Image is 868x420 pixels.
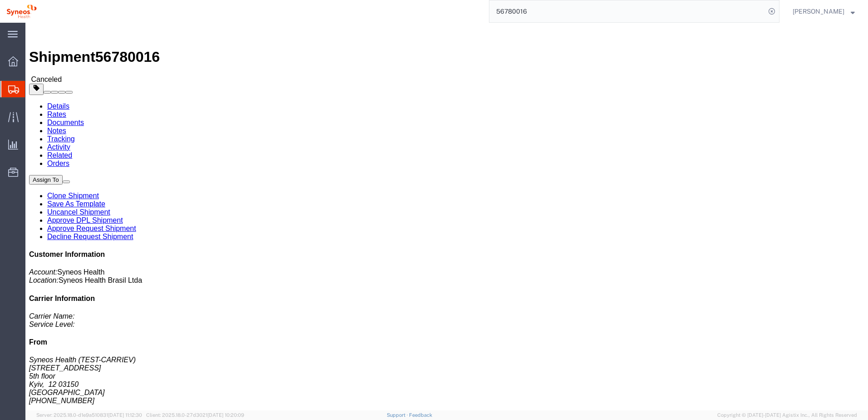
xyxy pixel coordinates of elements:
[25,23,868,410] iframe: FS Legacy Container
[792,6,855,17] button: [PERSON_NAME]
[717,411,857,419] span: Copyright © [DATE]-[DATE] Agistix Inc., All Rights Reserved
[207,412,244,418] span: [DATE] 10:20:09
[108,412,142,418] span: [DATE] 11:12:30
[489,0,765,22] input: Search for shipment number, reference number
[793,6,844,16] span: Natan Tateishi
[387,412,409,418] a: Support
[409,412,432,418] a: Feedback
[146,412,244,418] span: Client: 2025.18.0-27d3021
[36,412,142,418] span: Server: 2025.18.0-d1e9a510831
[6,5,37,18] img: logo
